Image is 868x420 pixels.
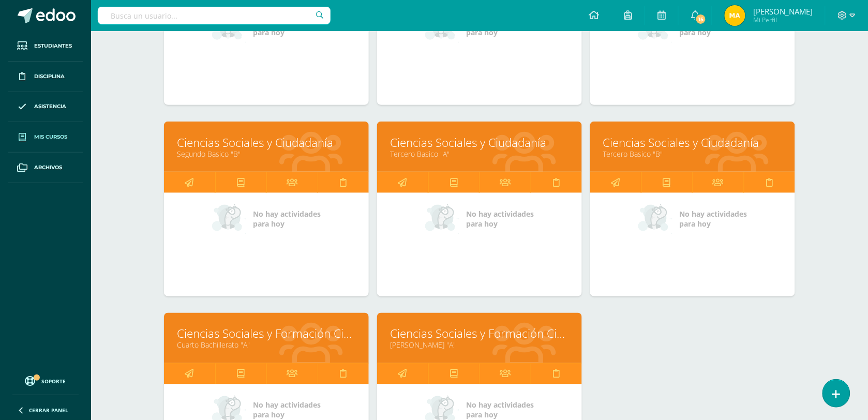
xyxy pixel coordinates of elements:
a: Asistencia [8,92,83,123]
a: Segundo Basico "B" [177,149,356,159]
a: Ciencias Sociales y Ciudadanía [177,134,356,151]
img: no_activities_small.png [212,203,246,234]
a: Estudiantes [8,31,83,62]
a: Ciencias Sociales y Ciudadanía [390,134,569,151]
span: [PERSON_NAME] [753,6,813,17]
a: Tercero Basico "B" [603,149,782,159]
span: Estudiantes [34,42,72,50]
img: 215b9c9539769b3c2cc1c8ca402366c2.png [725,5,745,26]
span: Mis cursos [34,133,67,141]
a: Ciencias Sociales y Formación Ciudadana 5 [390,326,569,342]
a: Ciencias Sociales y Formación Ciudadana 4 [177,326,356,342]
span: No hay actividades para hoy [467,209,534,229]
a: Cuarto Bachillerato "A" [177,340,356,350]
img: no_activities_small.png [425,203,459,234]
span: Soporte [42,378,66,385]
span: Disciplina [34,72,65,81]
a: [PERSON_NAME] "A" [390,340,569,350]
input: Busca un usuario... [98,7,331,24]
span: Asistencia [34,102,66,111]
span: No hay actividades para hoy [253,400,321,420]
span: Archivos [34,163,62,172]
a: Archivos [8,153,83,183]
a: Soporte [12,373,79,387]
span: Mi Perfil [753,16,813,24]
a: Mis cursos [8,122,83,153]
span: No hay actividades para hoy [467,400,534,420]
a: Ciencias Sociales y Ciudadanía [603,134,782,151]
span: Cerrar panel [29,407,68,414]
a: Disciplina [8,62,83,92]
span: No hay actividades para hoy [680,209,747,229]
span: 15 [695,13,707,25]
span: No hay actividades para hoy [253,209,321,229]
a: Tercero Basico "A" [390,149,569,159]
img: no_activities_small.png [638,203,672,234]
